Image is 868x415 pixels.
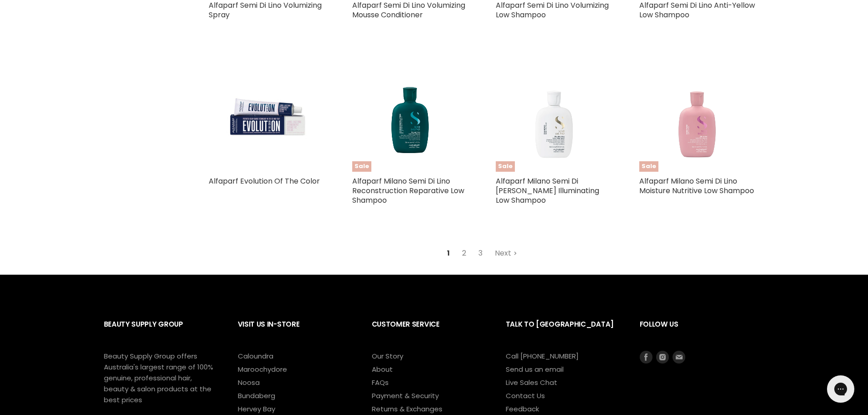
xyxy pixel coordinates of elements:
a: Alfaparf Milano Semi Di Lino Diamond Illuminating Low ShampooSale [496,56,612,172]
a: About [372,364,393,374]
a: Alfaparf Evolution Of The Color [209,176,320,186]
a: Next [490,245,522,261]
a: Noosa [238,378,260,387]
a: Alfaparf Milano Semi Di [PERSON_NAME] Illuminating Low Shampoo [496,176,599,205]
a: Alfaparf Milano Semi Di Lino Reconstruction Reparative Low Shampoo [352,176,464,205]
a: Maroochydore [238,364,287,374]
a: Feedback [506,404,539,414]
h2: Beauty Supply Group [104,313,220,351]
span: 1 [442,245,455,261]
a: FAQs [372,378,389,387]
span: Sale [496,161,515,172]
a: Bundaberg [238,391,275,400]
a: 2 [457,245,471,261]
h2: Customer Service [372,313,488,351]
a: Payment & Security [372,391,439,400]
a: Our Story [372,351,403,361]
a: Contact Us [506,391,545,400]
iframe: Gorgias live chat messenger [822,372,859,406]
a: 3 [473,245,488,261]
a: Send us an email [506,364,564,374]
h2: Follow us [640,313,765,351]
p: Beauty Supply Group offers Australia's largest range of 100% genuine, professional hair, beauty &... [104,351,213,405]
a: Alfaparf Milano Semi Di Lino Moisture Nutritive Low ShampooSale [639,56,755,172]
h2: Talk to [GEOGRAPHIC_DATA] [506,313,621,351]
img: Alfaparf Milano Semi Di Lino Moisture Nutritive Low Shampoo [639,56,755,172]
h2: Visit Us In-Store [238,313,354,351]
img: Alfaparf Evolution Of The Color [209,56,325,172]
a: Returns & Exchanges [372,404,442,414]
a: Caloundra [238,351,273,361]
img: Alfaparf Milano Semi Di Lino Diamond Illuminating Low Shampoo [496,56,612,172]
img: Alfaparf Milano Semi Di Lino Reconstruction Reparative Low Shampoo [352,56,468,172]
a: Alfaparf Milano Semi Di Lino Reconstruction Reparative Low ShampooSale [352,56,468,172]
a: Hervey Bay [238,404,275,414]
a: Alfaparf Milano Semi Di Lino Moisture Nutritive Low Shampoo [639,176,754,196]
a: Call [PHONE_NUMBER] [506,351,579,361]
span: Sale [639,161,658,172]
a: Live Sales Chat [506,378,557,387]
span: Sale [352,161,371,172]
